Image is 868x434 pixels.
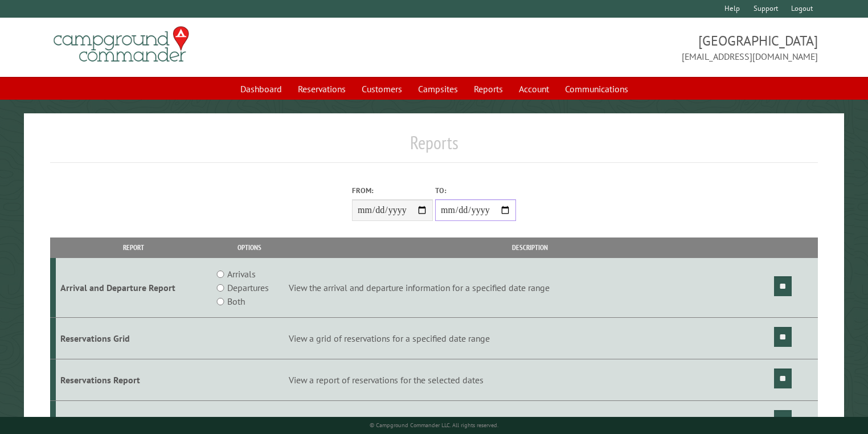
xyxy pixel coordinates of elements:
img: Campground Commander [50,22,193,67]
label: Departures [227,281,269,294]
a: Customers [355,78,409,100]
label: From: [352,185,433,196]
th: Options [212,238,288,257]
a: Campsites [411,78,465,100]
td: View a grid of reservations for a specified date range [287,318,772,359]
a: Dashboard [234,78,289,100]
td: View the arrival and departure information for a specified date range [287,258,772,318]
a: Communications [558,78,635,100]
td: Reservations Report [56,359,212,400]
th: Report [56,238,212,257]
a: Reports [467,78,510,100]
th: Description [287,238,772,257]
h1: Reports [50,132,818,163]
td: Arrival and Departure Report [56,258,212,318]
td: Reservations Grid [56,318,212,359]
td: View a report of reservations for the selected dates [287,359,772,400]
span: [GEOGRAPHIC_DATA] [EMAIL_ADDRESS][DOMAIN_NAME] [434,31,818,63]
a: Account [512,78,556,100]
label: To: [435,185,516,196]
small: © Campground Commander LLC. All rights reserved. [370,421,498,429]
label: Arrivals [227,267,256,281]
a: Reservations [291,78,353,100]
label: Both [227,294,245,308]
